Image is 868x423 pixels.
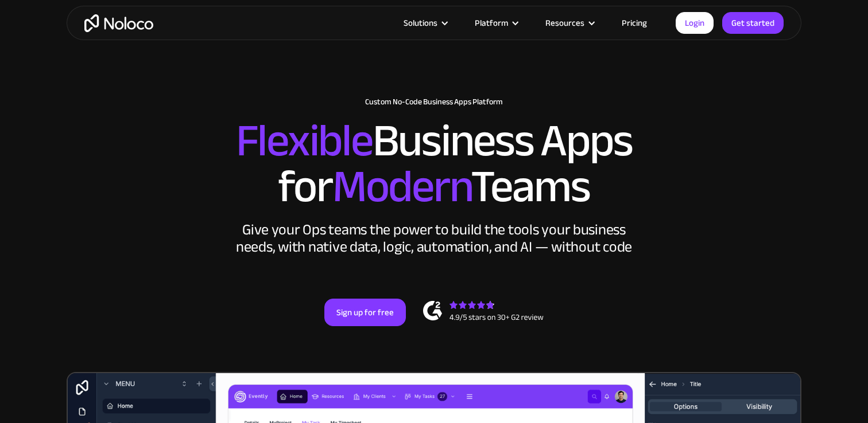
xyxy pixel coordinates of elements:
[607,15,661,30] a: Pricing
[78,118,790,210] h2: Business Apps for Teams
[84,14,153,32] a: home
[531,15,607,30] div: Resources
[389,15,460,30] div: Solutions
[236,98,373,183] span: Flexible
[404,15,437,30] div: Solutions
[332,144,471,229] span: Modern
[475,15,508,30] div: Platform
[233,221,635,256] div: Give your Ops teams the power to build the tools your business needs, with native data, logic, au...
[545,15,584,30] div: Resources
[78,97,790,107] h1: Custom No-Code Business Apps Platform
[676,12,714,34] a: Login
[324,299,406,326] a: Sign up for free
[460,15,531,30] div: Platform
[722,12,784,34] a: Get started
